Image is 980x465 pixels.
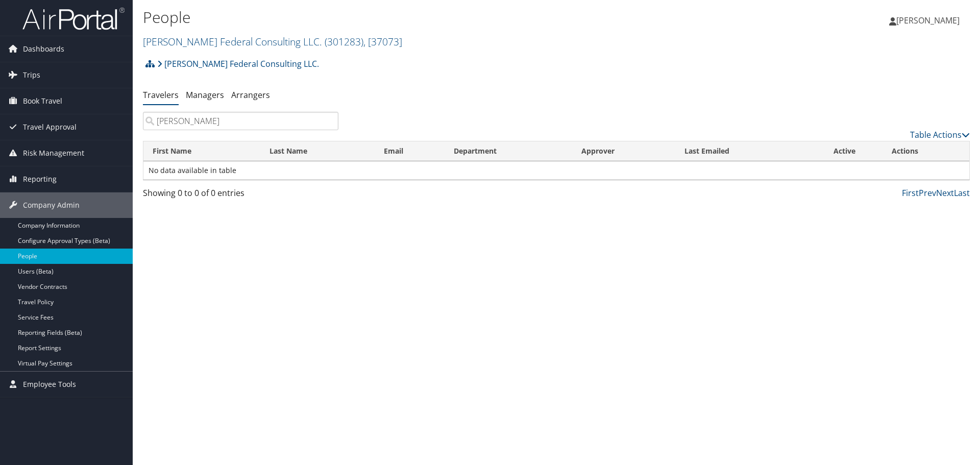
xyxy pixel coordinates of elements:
[572,141,675,161] th: Approver
[23,372,76,397] span: Employee Tools
[143,161,969,180] td: No data available in table
[231,89,270,101] a: Arrangers
[910,129,970,140] a: Table Actions
[143,7,694,28] h1: People
[143,89,179,101] a: Travelers
[889,5,970,36] a: [PERSON_NAME]
[806,141,883,161] th: Active: activate to sort column ascending
[675,141,807,161] th: Last Emailed: activate to sort column ascending
[23,36,64,62] span: Dashboards
[143,112,338,130] input: Search
[936,187,954,199] a: Next
[23,114,77,140] span: Travel Approval
[375,141,445,161] th: Email: activate to sort column ascending
[143,141,260,161] th: First Name: activate to sort column ascending
[143,35,402,48] a: [PERSON_NAME] Federal Consulting LLC.
[325,35,363,48] span: ( 301283 )
[23,140,84,166] span: Risk Management
[260,141,375,161] th: Last Name: activate to sort column descending
[23,166,57,192] span: Reporting
[23,88,62,114] span: Book Travel
[23,62,40,88] span: Trips
[883,141,969,161] th: Actions
[919,187,936,199] a: Prev
[363,35,402,48] span: , [ 37073 ]
[22,7,125,31] img: airportal-logo.png
[896,15,960,26] span: [PERSON_NAME]
[954,187,970,199] a: Last
[902,187,919,199] a: First
[143,187,338,204] div: Showing 0 to 0 of 0 entries
[157,54,319,74] a: [PERSON_NAME] Federal Consulting LLC.
[445,141,573,161] th: Department: activate to sort column ascending
[186,89,224,101] a: Managers
[23,192,80,218] span: Company Admin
